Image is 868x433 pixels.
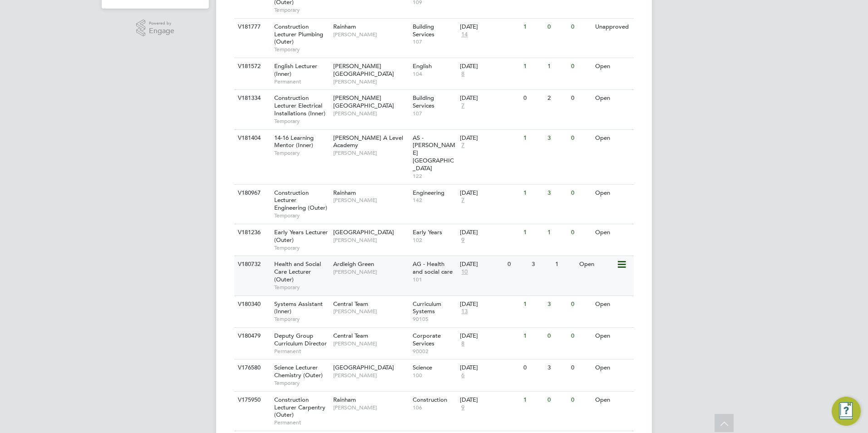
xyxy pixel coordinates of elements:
span: 102 [413,236,456,244]
div: [DATE] [460,134,519,142]
div: Open [593,296,632,313]
span: Temporary [274,149,329,157]
span: Temporary [274,212,329,219]
div: 0 [569,392,592,408]
div: Open [593,90,632,107]
div: 0 [545,392,569,408]
button: Engage Resource Center [832,397,861,426]
div: V180732 [236,256,267,273]
span: 90105 [413,315,456,323]
div: V180340 [236,296,267,313]
span: Rainham [333,189,356,197]
div: V181334 [236,90,267,107]
div: V180967 [236,185,267,202]
span: 9 [460,404,466,412]
span: [PERSON_NAME] [333,197,408,204]
span: Construction Lecturer Electrical Installations (Inner) [274,94,325,117]
span: Deputy Group Curriculum Director [274,332,327,347]
div: V180479 [236,328,267,344]
div: V181404 [236,130,267,147]
span: 14 [460,31,469,39]
span: AG - Health and social care [413,260,453,276]
span: 7 [460,197,466,204]
div: 0 [569,224,592,241]
div: 1 [521,224,545,241]
span: Early Years Lecturer (Outer) [274,228,328,244]
div: [DATE] [460,23,519,31]
span: Construction Lecturer Carpentry (Outer) [274,396,325,419]
div: Open [593,224,632,241]
div: [DATE] [460,229,519,236]
span: Construction Lecturer Engineering (Outer) [274,189,327,212]
div: 0 [569,130,592,147]
div: 3 [529,256,553,273]
span: Permanent [274,78,329,85]
span: [PERSON_NAME] [333,149,408,157]
div: 0 [505,256,529,273]
div: 3 [545,130,569,147]
span: Temporary [274,315,329,323]
span: Science [413,364,432,371]
span: Permanent [274,419,329,426]
span: Temporary [274,118,329,125]
span: [PERSON_NAME][GEOGRAPHIC_DATA] [333,94,394,109]
div: V181777 [236,19,267,35]
span: 7 [460,102,466,110]
span: Engage [149,27,174,35]
span: 90002 [413,348,456,355]
span: Temporary [274,46,329,53]
span: [PERSON_NAME] [333,268,408,276]
span: Early Years [413,228,442,236]
div: V181236 [236,224,267,241]
div: Open [593,392,632,408]
span: Temporary [274,244,329,251]
div: 1 [521,328,545,344]
div: 0 [521,90,545,107]
span: Building Services [413,94,434,109]
span: 142 [413,197,456,204]
div: Open [593,58,632,75]
span: 107 [413,110,456,117]
span: [GEOGRAPHIC_DATA] [333,364,394,371]
div: V181572 [236,58,267,75]
span: AS - [PERSON_NAME][GEOGRAPHIC_DATA] [413,134,455,172]
span: English Lecturer (Inner) [274,62,317,78]
div: [DATE] [460,300,519,308]
div: Open [593,185,632,202]
span: [PERSON_NAME] [333,78,408,85]
div: 1 [521,58,545,75]
div: [DATE] [460,189,519,197]
span: Building Services [413,23,434,38]
div: 2 [545,90,569,107]
span: Corporate Services [413,332,441,347]
div: Open [593,130,632,147]
span: 10 [460,268,469,276]
span: [PERSON_NAME] [333,31,408,38]
span: Temporary [274,284,329,291]
span: Systems Assistant (Inner) [274,300,323,315]
span: Engineering [413,189,444,197]
div: 0 [569,296,592,313]
div: V175950 [236,392,267,408]
span: Permanent [274,348,329,355]
span: Temporary [274,6,329,14]
span: 8 [460,70,466,78]
span: [PERSON_NAME] [333,110,408,117]
span: 6 [460,372,466,379]
div: 3 [545,359,569,376]
div: 0 [569,19,592,35]
div: Open [593,328,632,344]
div: 0 [521,359,545,376]
div: 1 [521,185,545,202]
div: Open [577,256,616,273]
span: Health and Social Care Lecturer (Outer) [274,260,321,283]
span: English [413,62,432,70]
div: 0 [569,185,592,202]
div: [DATE] [460,261,503,268]
div: [DATE] [460,364,519,372]
div: 3 [545,185,569,202]
span: [PERSON_NAME] [333,404,408,411]
div: 3 [545,296,569,313]
a: Powered byEngage [136,20,175,37]
span: 107 [413,38,456,45]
